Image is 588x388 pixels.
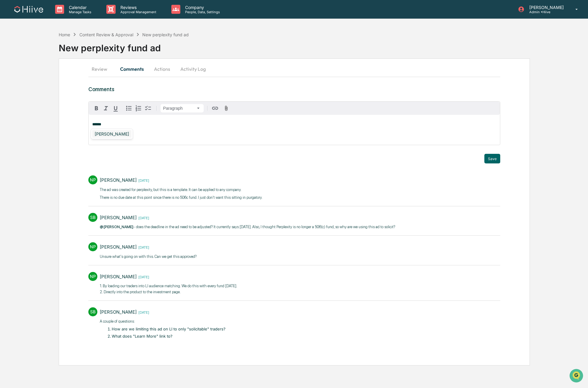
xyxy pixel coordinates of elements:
div: NP [88,242,97,251]
span: Attestations [49,76,74,82]
div: SB [88,307,97,316]
a: Powered byPylon [42,101,72,106]
div: SB [88,213,97,222]
div: Home [59,32,70,37]
img: 1746055101610-c473b297-6a78-478c-a979-82029cc54cd1 [6,46,17,57]
p: Company [180,5,223,10]
button: Block type [161,104,204,112]
p: ​A couple of questions: [100,318,226,324]
button: Attach files [221,104,232,112]
p: The ad was created for perplexity, but this is a template. It can be applied to any company. [100,187,262,193]
p: Calendar [64,5,94,10]
div: New perplexity fund ad [59,38,588,53]
button: Bold [92,103,101,113]
iframe: Open customer support [569,368,585,384]
p: Reviews [116,5,159,10]
div: NP [88,272,97,281]
li: What does "Learn More" link to? [112,333,226,339]
span: Data Lookup [12,87,38,93]
button: Actions [149,62,176,76]
p: Unsure what's going on with this. Can we get this approved? [100,254,196,260]
div: New perplexity fund ad [142,32,189,37]
div: [PERSON_NAME] [100,177,137,183]
span: Pylon [60,102,72,106]
p: - does the deadline in the ad need to be adjusted? It currently says [DATE]. ​Also, I thought Per... [100,224,395,230]
p: People, Data, Settings [180,10,223,14]
div: 🔎 [6,88,11,92]
p: How can we help? [6,13,109,22]
div: [PERSON_NAME] [92,130,131,138]
button: Activity Log [176,62,211,76]
div: 🗄️ [43,76,48,81]
div: secondary tabs example [88,62,500,76]
div: We're available if you need us! [20,52,76,57]
span: Preclearance [12,76,39,82]
li: How are we limiting this ad on LI to only "solicitable" traders? [112,326,226,332]
div: Start new chat [20,46,98,52]
time: Monday, July 28, 2025 at 1:58:35 PM [137,309,149,315]
button: Save [484,154,500,163]
p: Manage Tasks [64,10,94,14]
time: Monday, July 28, 2025 at 2:04:08 PM [137,274,149,279]
span: @[PERSON_NAME] [100,225,133,229]
time: Wednesday, August 13, 2025 at 11:09:30 AM [137,178,149,183]
button: Underline [111,103,120,113]
div: [PERSON_NAME] [100,215,137,220]
div: Content Review & Approval [79,32,133,37]
h3: Comments [88,86,500,92]
p: 1. By loading our traders into LI audience matching. We do this with every fund [DATE]. 2. Direct... [100,283,237,295]
p: Admin • Hiive [524,10,567,14]
p: Approval Management [116,10,159,14]
button: Start new chat [102,48,109,55]
a: 🖐️Preclearance [4,73,41,84]
a: 🗄️Attestations [41,73,77,84]
button: Comments [115,62,149,76]
button: Italic [101,103,111,113]
p: [PERSON_NAME] [524,5,567,10]
div: [PERSON_NAME] [100,274,137,279]
input: Clear [16,27,99,34]
div: [PERSON_NAME] [100,244,137,250]
img: logo [14,6,43,13]
time: Wednesday, August 13, 2025 at 11:04:07 AM [137,244,149,249]
div: 🖐️ [6,76,11,81]
a: 🔎Data Lookup [4,85,40,95]
p: There is no due date at this point since there is no 506c fund. I just don't want this sitting in... [100,195,262,201]
time: Wednesday, August 13, 2025 at 11:08:02 AM [137,215,149,220]
div: [PERSON_NAME] [100,309,137,315]
button: Review [88,62,115,76]
div: NP [88,175,97,184]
